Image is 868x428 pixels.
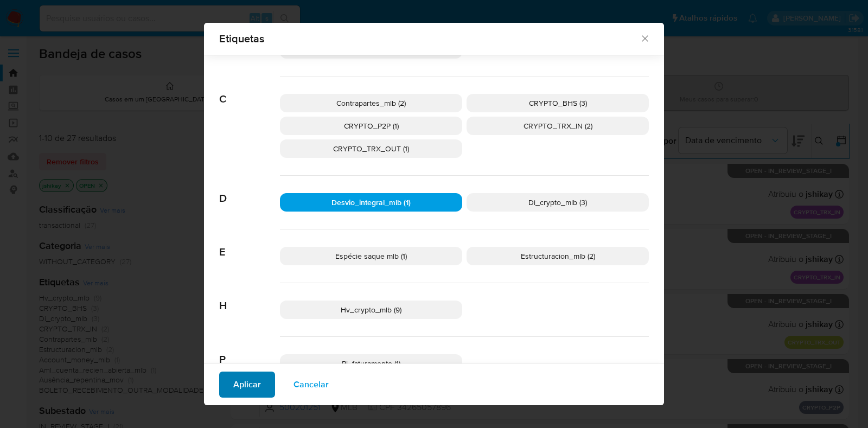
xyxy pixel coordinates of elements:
[280,301,462,319] div: Hv_crypto_mlb (9)
[467,94,649,112] div: CRYPTO_BHS (3)
[521,251,595,261] span: Estructuracion_mlb (2)
[280,94,462,112] div: Contrapartes_mlb (2)
[640,33,649,43] button: Fechar
[280,247,462,265] div: Espécie saque mlb (1)
[219,176,280,205] span: D
[467,247,649,265] div: Estructuracion_mlb (2)
[336,98,406,108] span: Contrapartes_mlb (2)
[528,197,587,208] span: Di_crypto_mlb (3)
[219,76,280,106] span: C
[279,372,343,398] button: Cancelar
[524,120,592,131] span: CRYPTO_TRX_IN (2)
[219,337,280,366] span: P
[333,143,409,154] span: CRYPTO_TRX_OUT (1)
[467,193,649,212] div: Di_crypto_mlb (3)
[341,304,401,315] span: Hv_crypto_mlb (9)
[219,372,275,398] button: Aplicar
[344,120,399,131] span: CRYPTO_P2P (1)
[467,117,649,135] div: CRYPTO_TRX_IN (2)
[280,354,462,373] div: Pj_faturamento (1)
[529,98,587,108] span: CRYPTO_BHS (3)
[280,193,462,212] div: Desvio_integral_mlb (1)
[342,358,400,369] span: Pj_faturamento (1)
[335,251,407,261] span: Espécie saque mlb (1)
[219,283,280,312] span: H
[280,139,462,158] div: CRYPTO_TRX_OUT (1)
[219,229,280,259] span: E
[219,33,640,44] span: Etiquetas
[280,117,462,135] div: CRYPTO_P2P (1)
[331,197,411,208] span: Desvio_integral_mlb (1)
[293,373,329,397] span: Cancelar
[233,373,261,397] span: Aplicar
